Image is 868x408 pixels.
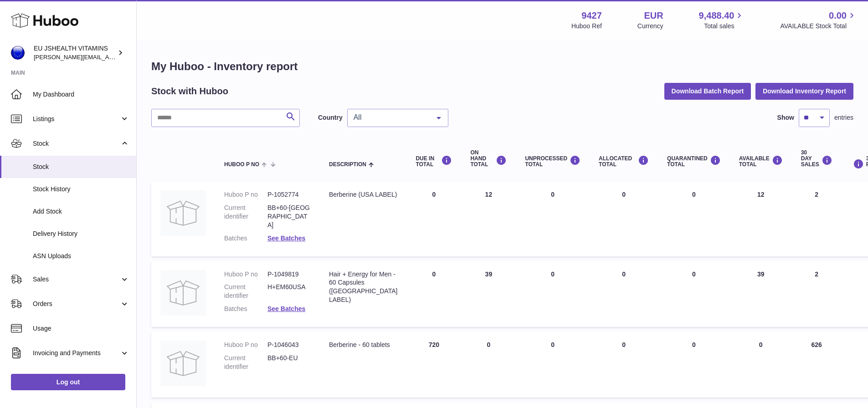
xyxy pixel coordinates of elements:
dt: Huboo P no [224,190,267,199]
td: 0 [730,331,792,398]
div: UNPROCESSED Total [525,155,580,168]
img: product image [160,270,206,316]
img: laura@jessicasepel.com [11,46,25,60]
a: 9,488.40 Total sales [699,10,745,31]
td: 39 [730,261,792,327]
td: 2 [792,181,842,256]
a: Log out [11,374,125,390]
div: 30 DAY SALES [801,150,832,168]
dt: Current identifier [224,354,267,371]
td: 12 [461,181,516,256]
strong: 9427 [581,10,602,22]
td: 0 [406,181,461,256]
span: Usage [33,324,129,333]
span: entries [834,113,853,122]
td: 0 [516,261,590,327]
td: 0 [406,261,461,327]
span: Delivery History [33,229,129,238]
dd: BB+60-[GEOGRAPHIC_DATA] [267,204,311,229]
span: AVAILABLE Stock Total [780,22,857,31]
button: Download Batch Report [664,83,751,99]
h1: My Huboo - Inventory report [151,59,853,74]
img: product image [160,190,206,236]
div: ALLOCATED Total [599,155,649,168]
div: Hair + Energy for Men - 60 Capsules ([GEOGRAPHIC_DATA] LABEL) [329,270,397,305]
h2: Stock with Huboo [151,85,228,97]
div: Berberine (USA LABEL) [329,190,397,199]
td: 0 [590,181,658,256]
span: Listings [33,115,120,123]
span: ASN Uploads [33,252,129,260]
label: Show [777,113,794,122]
div: DUE IN TOTAL [416,155,452,168]
td: 0 [516,331,590,398]
div: Huboo Ref [571,22,602,31]
span: 0 [692,191,696,198]
div: AVAILABLE Total [739,155,783,168]
dt: Huboo P no [224,270,267,279]
span: Stock [33,163,129,171]
span: Description [329,162,366,168]
span: Huboo P no [224,162,259,168]
td: 0 [461,331,516,398]
div: QUARANTINED Total [667,155,721,168]
dd: P-1049819 [267,270,311,279]
dt: Current identifier [224,283,267,300]
span: Stock [33,139,120,148]
td: 12 [730,181,792,256]
a: See Batches [267,305,305,312]
dd: P-1046043 [267,341,311,349]
dt: Huboo P no [224,341,267,349]
strong: EUR [644,10,663,22]
div: Berberine - 60 tablets [329,341,397,349]
td: 626 [792,331,842,398]
label: Country [318,113,343,122]
span: Orders [33,300,120,308]
dt: Current identifier [224,204,267,229]
dd: H+EM60USA [267,283,311,300]
dt: Batches [224,305,267,313]
div: EU JSHEALTH VITAMINS [34,44,116,61]
dt: Batches [224,234,267,243]
span: 9,488.40 [699,10,734,22]
span: All [351,113,430,122]
td: 39 [461,261,516,327]
span: Total sales [704,22,745,31]
a: See Batches [267,235,305,242]
span: 0 [692,270,696,278]
span: Add Stock [33,207,129,216]
span: [PERSON_NAME][EMAIL_ADDRESS][DOMAIN_NAME] [34,53,183,61]
td: 720 [406,331,461,398]
div: Currency [637,22,663,31]
span: 0.00 [829,10,847,22]
td: 0 [590,261,658,327]
dd: P-1052774 [267,190,311,199]
a: 0.00 AVAILABLE Stock Total [780,10,857,31]
td: 0 [590,331,658,398]
span: Invoicing and Payments [33,349,120,357]
span: Stock History [33,185,129,194]
div: ON HAND Total [470,150,507,168]
td: 0 [516,181,590,256]
img: product image [160,341,206,386]
span: My Dashboard [33,90,129,99]
span: 0 [692,341,696,348]
span: Sales [33,275,120,284]
dd: BB+60-EU [267,354,311,371]
button: Download Inventory Report [755,83,853,99]
td: 2 [792,261,842,327]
